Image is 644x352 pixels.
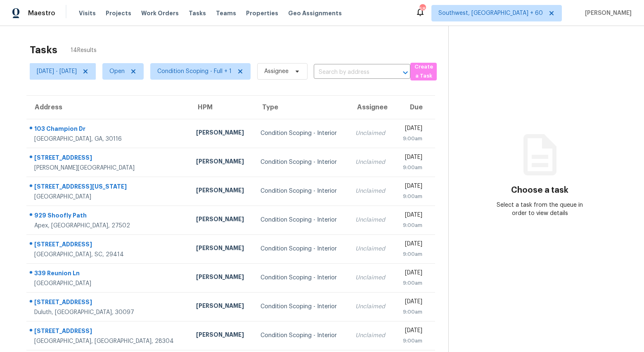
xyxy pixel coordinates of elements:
div: [DATE] [401,153,422,163]
div: [GEOGRAPHIC_DATA] [34,279,183,288]
span: [PERSON_NAME] [582,9,632,17]
div: [DATE] [401,182,422,192]
span: Work Orders [141,9,179,17]
div: [GEOGRAPHIC_DATA], SC, 29414 [34,250,183,259]
div: Condition Scoping - Interior [260,302,342,311]
div: 339 Reunion Ln [34,269,183,279]
div: 9:00am [401,135,422,143]
div: [DATE] [401,211,422,221]
span: Condition Scoping - Full + 1 [157,67,232,76]
div: [STREET_ADDRESS] [34,240,183,250]
div: 9:00am [401,163,422,172]
div: Duluth, [GEOGRAPHIC_DATA], 30097 [34,308,183,317]
div: 9:00am [401,337,422,345]
div: Unclaimed [355,331,388,340]
div: Unclaimed [355,129,388,137]
div: [PERSON_NAME] [196,128,248,139]
div: [PERSON_NAME] [196,331,248,341]
th: Due [394,96,435,119]
div: Condition Scoping - Interior [260,129,342,137]
div: Unclaimed [355,274,388,282]
div: [STREET_ADDRESS] [34,154,183,164]
div: Unclaimed [355,245,388,253]
span: Properties [246,9,278,17]
div: 9:00am [401,279,422,287]
span: Visits [79,9,96,17]
div: [GEOGRAPHIC_DATA], GA, 30116 [34,135,183,143]
div: [PERSON_NAME] [196,215,248,225]
span: Geo Assignments [288,9,342,17]
h3: Choose a task [511,186,568,194]
div: [PERSON_NAME] [196,244,248,254]
div: Condition Scoping - Interior [260,158,342,166]
div: [GEOGRAPHIC_DATA], [GEOGRAPHIC_DATA], 28304 [34,337,183,345]
span: Open [109,67,125,76]
div: Condition Scoping - Interior [260,245,342,253]
span: Create a Task [414,62,433,81]
div: Condition Scoping - Interior [260,187,342,195]
div: [GEOGRAPHIC_DATA] [34,193,183,201]
div: [PERSON_NAME] [196,273,248,283]
div: [DATE] [401,269,422,279]
th: Address [26,96,189,119]
div: Condition Scoping - Interior [260,331,342,340]
div: Select a task from the queue in order to view details [494,201,585,217]
div: Condition Scoping - Interior [260,216,342,224]
div: 103 Champion Dr [34,125,183,135]
div: Unclaimed [355,302,388,311]
span: Maestro [28,9,55,17]
div: 9:00am [401,250,422,258]
div: 9:00am [401,308,422,316]
span: 14 Results [71,46,97,54]
div: [PERSON_NAME][GEOGRAPHIC_DATA] [34,164,183,172]
div: Unclaimed [355,158,388,166]
th: Type [254,96,349,119]
div: 9:00am [401,192,422,201]
span: Assignee [264,67,289,76]
div: [PERSON_NAME] [196,186,248,196]
div: [DATE] [401,326,422,337]
button: Create a Task [410,63,437,80]
div: [STREET_ADDRESS] [34,327,183,337]
div: Unclaimed [355,216,388,224]
div: [STREET_ADDRESS][US_STATE] [34,182,183,193]
button: Open [400,67,411,78]
div: Unclaimed [355,187,388,195]
span: [DATE] - [DATE] [37,67,77,76]
div: [DATE] [401,124,422,135]
div: Apex, [GEOGRAPHIC_DATA], 27502 [34,222,183,230]
span: Southwest, [GEOGRAPHIC_DATA] + 60 [438,9,543,17]
div: 929 Shoofly Path [34,211,183,222]
span: Tasks [189,10,206,16]
div: [PERSON_NAME] [196,157,248,168]
div: [DATE] [401,240,422,250]
span: Teams [216,9,236,17]
span: Projects [106,9,131,17]
div: 589 [419,5,425,13]
div: 9:00am [401,221,422,229]
div: [STREET_ADDRESS] [34,298,183,308]
h2: Tasks [30,46,57,54]
div: Condition Scoping - Interior [260,274,342,282]
div: [DATE] [401,298,422,308]
th: HPM [189,96,254,119]
th: Assignee [349,96,394,119]
input: Search by address [314,66,387,79]
div: [PERSON_NAME] [196,302,248,312]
